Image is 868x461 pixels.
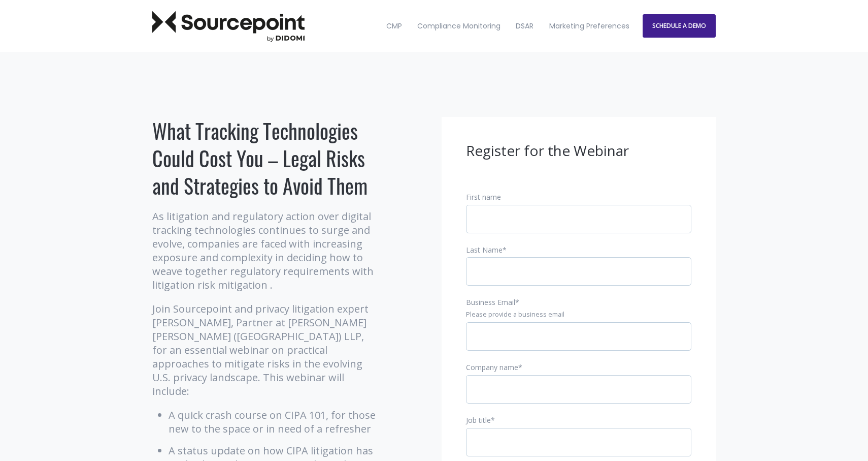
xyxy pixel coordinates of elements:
span: Business Email [466,297,515,307]
a: Compliance Monitoring [411,5,507,48]
nav: Desktop navigation [379,5,636,48]
a: CMP [379,5,408,48]
h1: What Tracking Technologies Could Cost You – Legal Risks and Strategies to Avoid Them [152,117,378,199]
span: Job title [466,415,491,425]
a: DSAR [509,5,540,48]
span: Company name [466,362,518,372]
li: A quick crash course on CIPA 101, for those new to the space or in need of a refresher [169,408,378,436]
img: Sourcepoint Logo Dark [152,11,305,42]
span: First name [466,192,501,202]
p: As litigation and regulatory action over digital tracking technologies continues to surge and evo... [152,209,378,292]
h3: Register for the Webinar [466,141,691,161]
p: Join Sourcepoint and privacy litigation expert [PERSON_NAME], Partner at [PERSON_NAME] [PERSON_NA... [152,302,378,398]
a: SCHEDULE A DEMO [643,14,716,38]
span: Last Name [466,245,503,255]
a: Marketing Preferences [542,5,636,48]
legend: Please provide a business email [466,310,691,319]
